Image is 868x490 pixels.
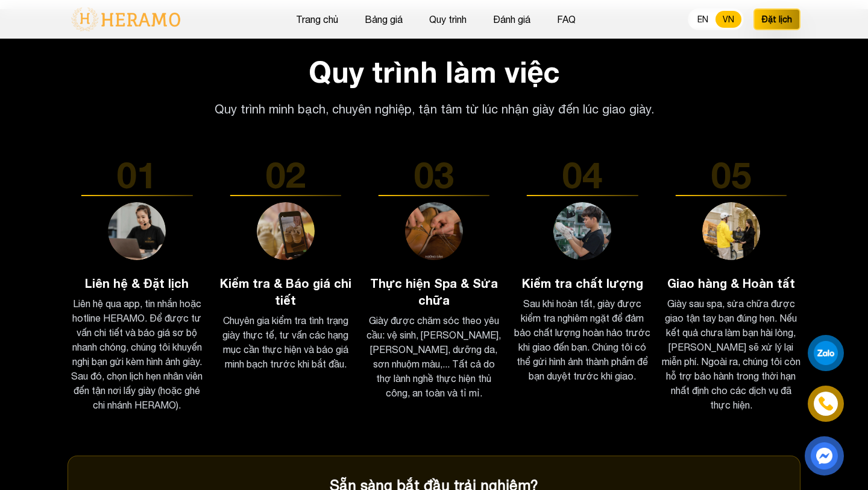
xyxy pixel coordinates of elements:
[108,202,166,260] img: process.book.title
[257,202,315,260] img: process.inspect.title
[662,296,800,412] p: Giày sau spa, sửa chữa được giao tận tay bạn đúng hẹn. Nếu kết quả chưa làm bạn hài lòng, [PERSON...
[513,156,652,192] div: 04
[702,202,760,260] img: process.completion.title
[68,156,206,192] div: 01
[753,8,800,30] button: Đặt lịch
[365,156,503,192] div: 03
[405,202,463,260] img: process.repair.title
[513,296,652,383] p: Sau khi hoàn tất, giày được kiểm tra nghiêm ngặt để đảm bảo chất lượng hoàn hảo trước khi giao đế...
[553,11,579,27] button: FAQ
[715,11,741,28] button: VN
[489,11,534,27] button: Đánh giá
[216,156,354,192] div: 02
[68,57,800,86] h2: Quy trình làm việc
[361,11,406,27] button: Bảng giá
[68,7,184,32] img: logo-with-text.png
[819,396,833,411] img: phone-icon
[808,386,843,421] a: phone-icon
[365,313,503,400] p: Giày được chăm sóc theo yêu cầu: vệ sinh, [PERSON_NAME], [PERSON_NAME], dưỡng da, sơn nhuộm màu,....
[513,275,652,291] h3: Kiểm tra chất lượng
[365,275,503,308] h3: Thực hiện Spa & Sửa chữa
[216,313,354,371] p: Chuyên gia kiểm tra tình trạng giày thực tế, tư vấn các hạng mục cần thực hiện và báo giá minh bạ...
[216,275,354,308] h3: Kiểm tra & Báo giá chi tiết
[203,101,665,118] p: Quy trình minh bạch, chuyên nghiệp, tận tâm từ lúc nhận giày đến lúc giao giày.
[553,202,611,260] img: process.deliver.title
[68,296,206,412] p: Liên hệ qua app, tin nhắn hoặc hotline HERAMO. Để được tư vấn chi tiết và báo giá sơ bộ nhanh chó...
[292,11,342,27] button: Trang chủ
[426,11,470,27] button: Quy trình
[690,11,715,28] button: EN
[68,275,206,291] h3: Liên hệ & Đặt lịch
[662,156,800,192] div: 05
[662,275,800,291] h3: Giao hàng & Hoàn tất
